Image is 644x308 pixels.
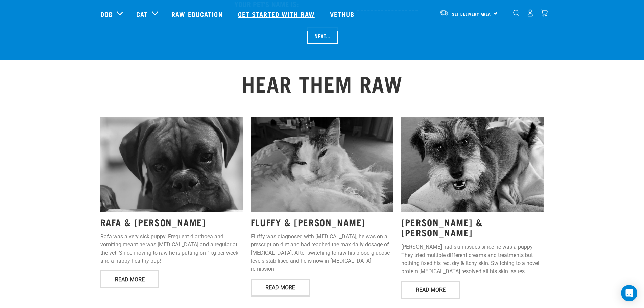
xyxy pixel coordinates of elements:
p: Fluffy was diagnosed with [MEDICAL_DATA], he was on a prescription diet and had reached the max d... [251,233,393,273]
p: Rafa was a very sick puppy. Frequent diarrhoea and vomiting meant he was [MEDICAL_DATA] and a reg... [100,233,243,265]
img: user.png [527,9,534,17]
input: Next... [307,27,338,44]
a: Dog [100,9,113,19]
img: RAW STORIES 1 1 [251,117,393,212]
a: Cat [136,9,148,19]
a: Read More [251,279,310,296]
p: [PERSON_NAME] had skin issues since he was a puppy. They tried multiple different creams and trea... [401,243,544,276]
h3: RAFA & [PERSON_NAME] [100,217,243,228]
img: home-icon@2x.png [541,9,548,17]
h2: HEAR THEM RAW [100,71,544,95]
img: home-icon-1@2x.png [513,10,520,16]
img: 269881260 444582443780960 8214543412923568303 n 1 1 [401,117,544,212]
h3: FLUFFY & [PERSON_NAME] [251,217,393,228]
div: Open Intercom Messenger [621,285,637,301]
a: Vethub [323,0,363,27]
a: Read More [100,270,159,288]
a: Read More [401,281,460,299]
img: RAW STORIES 18 1 [100,117,243,212]
span: Set Delivery Area [452,13,491,15]
a: Raw Education [165,0,231,27]
img: van-moving.png [439,10,449,16]
h3: [PERSON_NAME] & [PERSON_NAME] [401,217,544,238]
a: Get started with Raw [231,0,323,27]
